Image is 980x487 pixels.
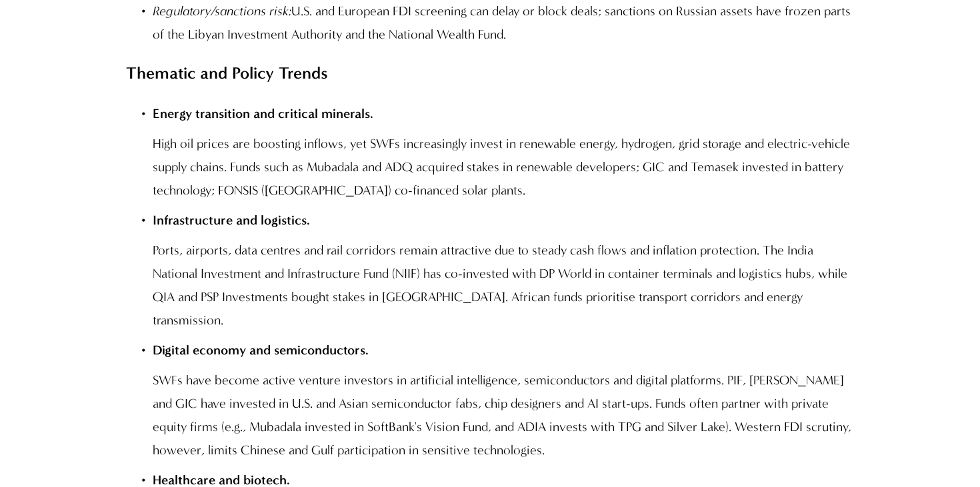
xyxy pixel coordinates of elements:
[153,3,291,19] em: Regulatory/sanctions risk:
[153,239,854,332] p: Ports, airports, data centres and rail corridors remain attractive due to steady cash flows and i...
[153,106,373,121] strong: Energy transition and critical minerals.
[153,132,854,202] p: High oil prices are boosting inflows, yet SWFs increasingly invest in renewable energy, hydrogen,...
[126,63,328,83] strong: Thematic and Policy Trends
[153,342,369,358] strong: Digital economy and semiconductors.
[153,368,854,462] p: SWFs have become active venture investors in artificial intelligence, semiconductors and digital ...
[153,213,310,228] strong: Infrastructure and logistics.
